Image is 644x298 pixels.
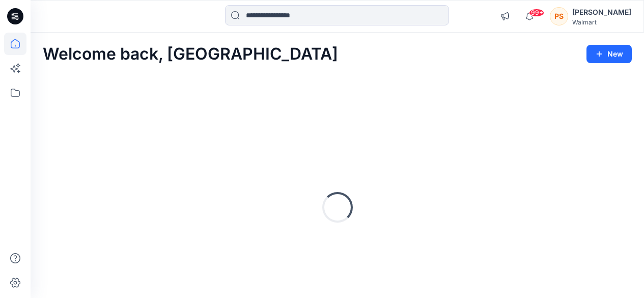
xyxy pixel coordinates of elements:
div: [PERSON_NAME] [572,6,631,18]
div: Walmart [572,18,631,26]
h2: Welcome back, [GEOGRAPHIC_DATA] [43,45,338,64]
div: PS [550,7,568,25]
span: 99+ [529,9,544,17]
button: New [586,45,632,63]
